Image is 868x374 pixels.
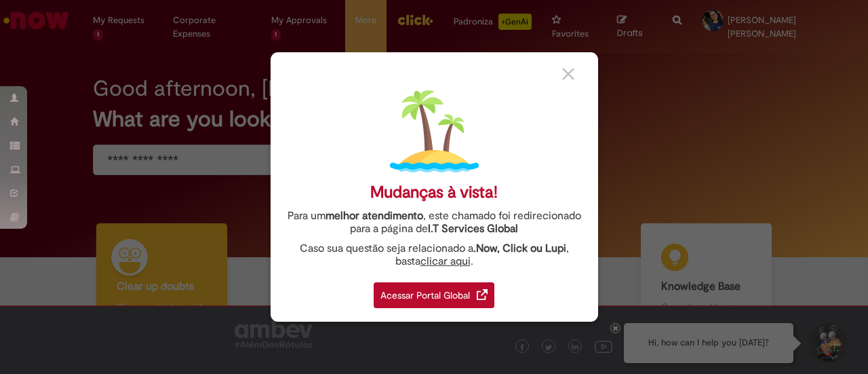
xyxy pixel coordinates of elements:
[281,242,588,268] div: Caso sua questão seja relacionado a , basta .
[370,183,498,202] div: Mudanças à vista!
[562,68,574,80] img: close_button_grey.png
[281,210,588,236] div: Para um , este chamado foi redirecionado para a página de
[374,282,494,308] div: Acessar Portal Global
[420,247,471,268] a: clicar aqui
[473,242,566,255] strong: .Now, Click ou Lupi
[390,87,479,176] img: island.png
[477,289,488,300] img: redirect_link.png
[374,275,494,308] a: Acessar Portal Global
[428,214,518,236] a: I.T Services Global
[325,209,423,223] strong: melhor atendimento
